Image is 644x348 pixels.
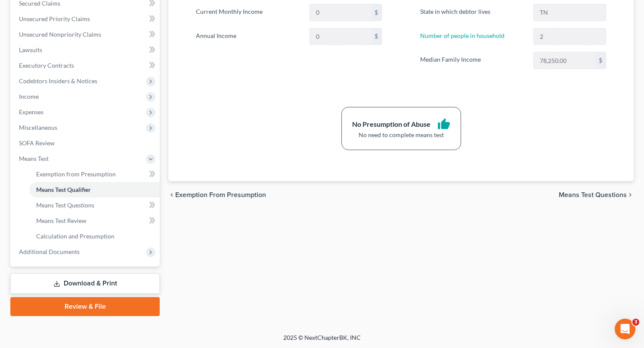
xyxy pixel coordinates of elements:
[12,135,160,151] a: SOFA Review
[19,124,57,131] span: Miscellaneous
[29,166,160,182] a: Exemption from Presumption
[168,191,266,198] button: chevron_left Exemption from Presumption
[420,32,505,39] a: Number of people in household
[632,319,639,326] span: 3
[627,191,634,198] i: chevron_right
[595,52,606,69] div: $
[29,182,160,198] a: Means Test Qualifier
[372,28,382,45] div: $
[192,4,305,21] label: Current Monthly Income
[19,93,39,100] span: Income
[19,139,55,147] span: SOFA Review
[29,198,160,213] a: Means Test Questions
[12,27,160,42] a: Unsecured Nonpriority Claims
[175,191,266,198] span: Exemption from Presumption
[615,319,635,339] iframe: Intercom live chat
[36,170,116,178] span: Exemption from Presumption
[36,201,94,209] span: Means Test Questions
[19,62,74,69] span: Executory Contracts
[12,42,160,58] a: Lawsuits
[19,46,42,53] span: Lawsuits
[559,191,627,198] span: Means Test Questions
[352,131,450,139] div: No need to complete means test
[372,4,382,21] div: $
[19,31,101,38] span: Unsecured Nonpriority Claims
[168,191,175,198] i: chevron_left
[19,15,90,22] span: Unsecured Priority Claims
[36,217,87,224] span: Means Test Review
[559,191,634,198] button: Means Test Questions chevron_right
[437,118,450,131] i: thumb_up
[36,232,115,240] span: Calculation and Presumption
[12,58,160,73] a: Executory Contracts
[534,28,606,45] input: --
[19,155,49,162] span: Means Test
[10,273,160,294] a: Download & Print
[534,4,606,21] input: State
[310,4,372,21] input: 0.00
[310,28,372,45] input: 0.00
[352,119,430,129] div: No Presumption of Abuse
[416,4,529,21] label: State in which debtor lives
[36,186,91,193] span: Means Test Qualifier
[19,248,80,255] span: Additional Documents
[19,77,97,85] span: Codebtors Insiders & Notices
[29,229,160,244] a: Calculation and Presumption
[192,28,305,45] label: Annual Income
[534,52,595,69] input: 0.00
[12,11,160,27] a: Unsecured Priority Claims
[10,297,160,316] a: Review & File
[29,213,160,229] a: Means Test Review
[19,108,43,116] span: Expenses
[416,52,529,69] label: Median Family Income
